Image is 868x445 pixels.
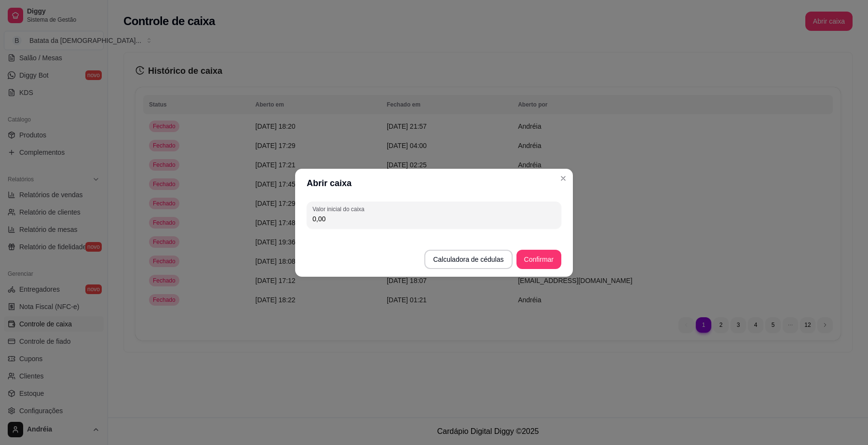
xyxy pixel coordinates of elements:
[556,171,571,186] button: Close
[295,169,573,198] header: Abrir caixa
[424,250,512,269] button: Calculadora de cédulas
[312,214,556,224] input: Valor inicial do caixa
[312,205,367,213] label: Valor inicial do caixa
[516,250,561,269] button: Confirmar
